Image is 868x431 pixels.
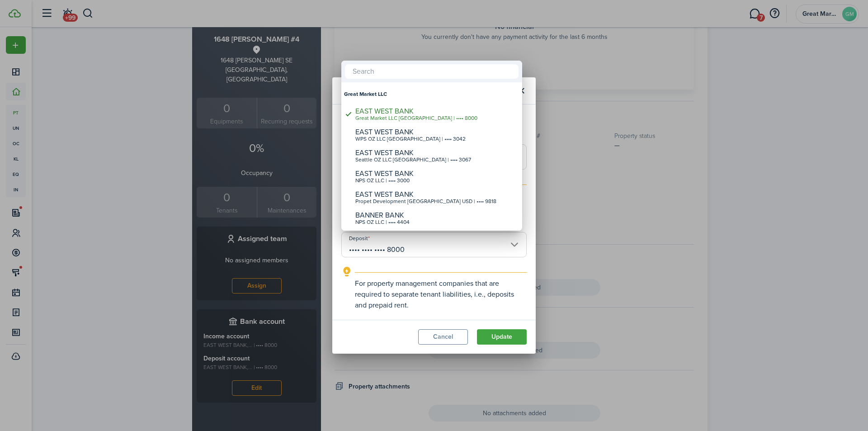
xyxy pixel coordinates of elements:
[355,170,515,178] div: EAST WEST BANK
[355,149,515,157] div: EAST WEST BANK
[355,211,515,219] div: BANNER BANK
[341,82,522,231] mbsc-wheel: Deposit
[355,128,515,136] div: EAST WEST BANK
[355,190,515,199] div: EAST WEST BANK
[355,136,515,142] div: WPS OZ LLC [GEOGRAPHIC_DATA] | •••• 3042
[355,157,515,163] div: Seattle OZ LLC [GEOGRAPHIC_DATA] | •••• 3067
[355,115,515,122] div: Great Market LLC [GEOGRAPHIC_DATA] | •••• 8000
[355,107,515,115] div: EAST WEST BANK
[344,84,519,104] div: Great Market LLC
[355,199,515,205] div: Propet Development [GEOGRAPHIC_DATA] USD | •••• 9818
[345,64,519,79] input: Search
[355,178,515,184] div: NPS OZ LLC | •••• 3000
[355,219,515,226] div: NPS OZ LLC | •••• 4404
